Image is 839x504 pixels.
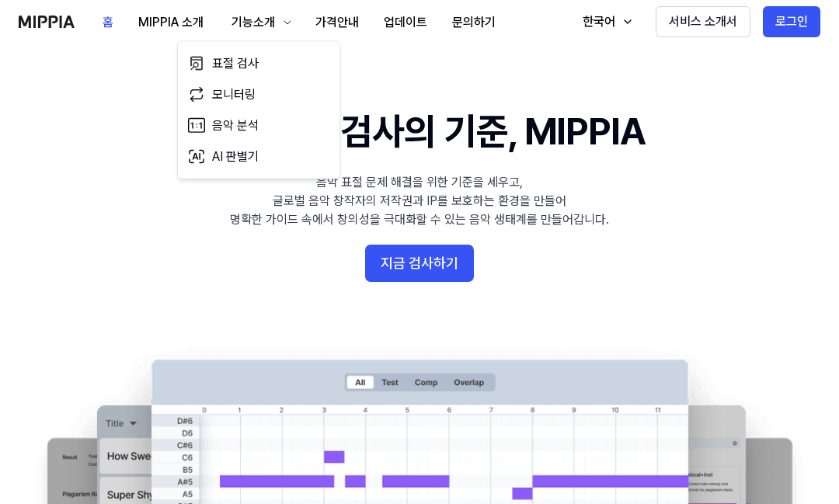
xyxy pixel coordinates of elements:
button: 한국어 [567,6,643,37]
div: 음악 표절 문제 해결을 위한 기준을 세우고, 글로벌 음악 창작자의 저작권과 IP를 보호하는 환경을 만들어 명확한 가이드 속에서 창의성을 극대화할 수 있는 음악 생태계를 만들어... [230,173,609,229]
button: 업데이트 [371,7,440,38]
a: 표절 검사 [184,48,333,79]
img: logo [19,16,75,28]
button: 문의하기 [440,7,508,38]
button: 기능소개 [216,7,303,38]
button: 지금 검사하기 [365,245,474,282]
a: 홈 [90,1,126,43]
button: MIPPIA 소개 [126,7,216,38]
button: 가격안내 [303,7,371,38]
h1: 음악 표절 검사의 기준, MIPPIA [196,106,644,158]
button: 홈 [90,7,126,38]
div: 한국어 [580,12,618,31]
a: AI 판별기 [184,141,333,172]
a: 업데이트 [371,1,440,43]
div: 기능소개 [228,13,278,32]
button: 로그인 [763,6,820,37]
a: 음악 분석 [184,110,333,141]
button: 서비스 소개서 [656,6,750,37]
a: 모니터링 [184,79,333,110]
